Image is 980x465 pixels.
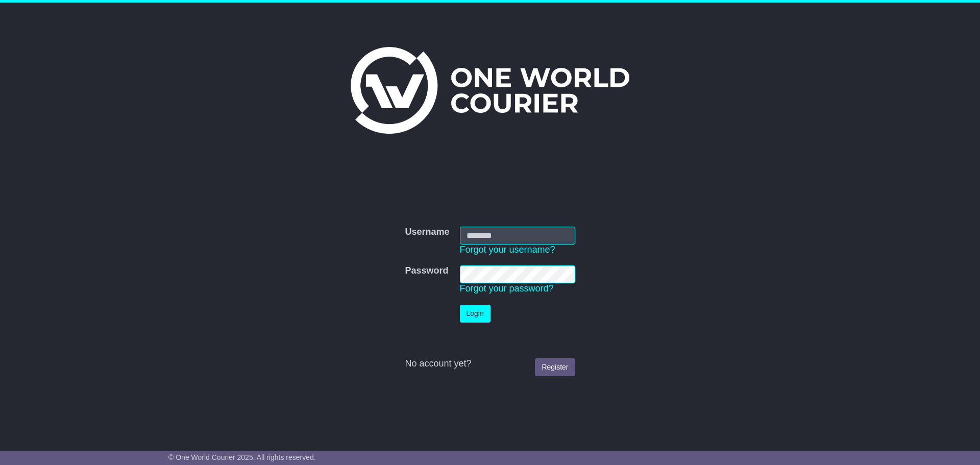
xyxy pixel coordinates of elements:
button: Login [460,305,491,323]
label: Password [405,265,448,277]
a: Register [535,358,575,376]
a: Forgot your password? [460,283,554,293]
label: Username [405,227,449,238]
img: One World [351,47,629,134]
span: © One World Courier 2025. All rights reserved. [168,453,316,461]
a: Forgot your username? [460,244,555,255]
div: No account yet? [405,358,575,370]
